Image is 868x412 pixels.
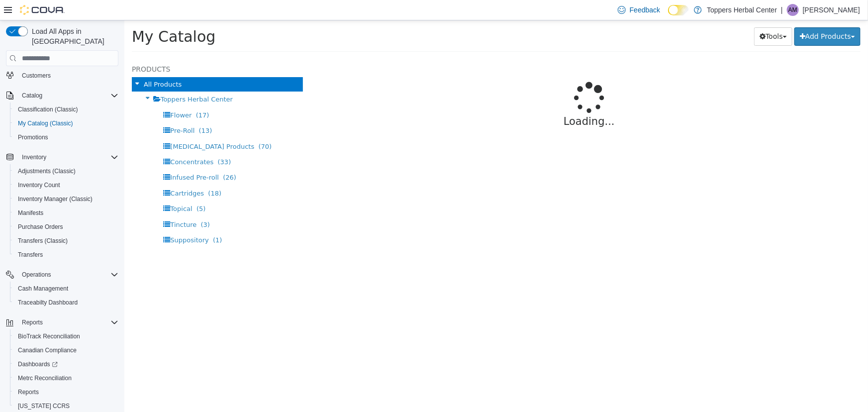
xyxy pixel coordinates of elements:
span: Feedback [630,5,660,15]
span: Flower [46,91,67,99]
span: My Catalog (Classic) [14,117,118,129]
span: Operations [18,269,118,281]
span: Promotions [18,133,48,141]
button: Traceabilty Dashboard [10,296,122,309]
button: Purchase Orders [10,220,122,234]
button: Tools [630,7,668,25]
button: BioTrack Reconciliation [10,329,122,343]
p: Loading... [223,94,706,109]
span: Transfers [14,249,118,261]
button: Transfers [10,248,122,262]
span: Purchase Orders [14,221,118,233]
span: (17) [72,91,85,99]
a: Traceabilty Dashboard [14,297,82,309]
a: Adjustments (Classic) [14,165,80,177]
button: Add Products [670,7,736,25]
button: Inventory Manager (Classic) [10,192,122,206]
span: Manifests [18,209,43,217]
p: [PERSON_NAME] [803,4,860,16]
button: Reports [2,315,122,329]
span: Manifests [14,207,118,219]
span: (5) [72,185,81,192]
span: Transfers [18,251,43,259]
span: Concentrates [46,138,89,145]
span: (18) [84,169,97,177]
span: [MEDICAL_DATA] Products [46,122,130,130]
span: My Catalog (Classic) [18,119,73,127]
button: Transfers (Classic) [10,234,122,248]
button: My Catalog (Classic) [10,116,122,130]
span: Inventory Manager (Classic) [18,195,93,203]
button: Metrc Reconciliation [10,371,122,385]
span: Classification (Classic) [14,103,118,115]
span: Inventory Count [14,179,118,191]
span: Metrc Reconciliation [14,372,118,384]
span: BioTrack Reconciliation [18,332,80,340]
span: Adjustments (Classic) [14,165,118,177]
span: Customers [22,72,51,80]
span: Reports [18,388,39,396]
span: My Catalog [7,7,91,25]
span: Transfers (Classic) [18,237,68,245]
input: Dark Mode [668,5,689,15]
span: (33) [94,138,107,145]
span: Purchase Orders [18,223,63,231]
a: Reports [14,386,43,398]
span: Infused Pre-roll [46,153,95,161]
span: Inventory Count [18,181,60,189]
span: AM [788,4,797,16]
span: Washington CCRS [14,400,118,412]
button: Canadian Compliance [10,343,122,357]
button: Inventory [18,151,50,163]
span: Cartridges [46,169,80,177]
span: Classification (Classic) [18,105,78,113]
span: Canadian Compliance [18,346,77,354]
a: Dashboards [14,358,62,370]
span: Promotions [14,131,118,143]
span: Canadian Compliance [14,344,118,356]
img: Cova [20,5,65,15]
button: Catalog [2,89,122,103]
span: Dashboards [18,360,58,368]
button: Inventory Count [10,178,122,192]
a: Transfers [14,249,47,261]
a: Inventory Manager (Classic) [14,193,96,205]
button: Inventory [2,150,122,164]
span: Reports [22,318,43,326]
div: Audrey Murphy [787,4,799,16]
span: Dashboards [14,358,118,370]
span: Inventory Manager (Classic) [14,193,118,205]
a: Cash Management [14,283,72,295]
a: Metrc Reconciliation [14,372,76,384]
span: Transfers (Classic) [14,235,118,247]
a: Promotions [14,131,52,143]
span: Pre-Roll [46,106,70,114]
span: Dark Mode [668,15,669,16]
span: (3) [77,201,86,208]
span: Toppers Herbal Center [36,75,108,83]
span: Inventory [22,153,46,161]
button: Cash Management [10,282,122,296]
p: Toppers Herbal Center [707,4,777,16]
span: Traceabilty Dashboard [14,297,118,309]
span: Reports [18,316,118,328]
span: (70) [134,122,148,130]
span: Cash Management [14,283,118,295]
span: (26) [98,153,112,161]
button: Catalog [18,90,46,102]
span: Cash Management [18,285,68,293]
span: Catalog [22,92,42,100]
span: (1) [89,216,97,223]
span: Reports [14,386,118,398]
a: BioTrack Reconciliation [14,330,84,342]
span: Suppository [46,216,84,223]
span: BioTrack Reconciliation [14,330,118,342]
span: Tincture [46,201,72,208]
button: Operations [18,269,55,281]
span: Catalog [18,90,118,102]
a: [US_STATE] CCRS [14,400,74,412]
button: Reports [18,316,47,328]
a: My Catalog (Classic) [14,117,77,129]
button: Classification (Classic) [10,103,122,116]
button: Promotions [10,130,122,144]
